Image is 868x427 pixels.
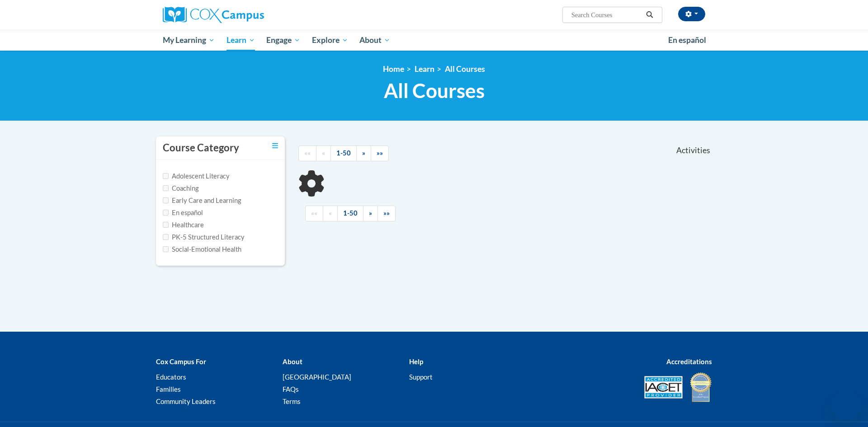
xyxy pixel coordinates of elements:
[678,7,705,21] button: Account Settings
[312,35,348,46] span: Explore
[571,9,643,20] input: Search Courses
[163,183,198,193] label: Coaching
[156,397,216,405] a: Community Leaders
[156,357,206,366] b: Cox Campus For
[163,7,335,23] a: Cox Campus
[272,141,278,151] a: Toggle collapse
[306,30,354,51] a: Explore
[377,149,383,157] span: »»
[363,206,378,221] a: Next
[305,206,323,221] a: Begining
[226,35,255,46] span: Learn
[260,30,306,51] a: Engage
[383,64,404,74] a: Home
[832,391,861,420] iframe: Button to launch messaging window
[163,141,239,155] h3: Course Category
[283,373,351,381] a: [GEOGRAPHIC_DATA]
[329,209,332,217] span: «
[163,197,169,203] input: Checkbox for Options
[163,220,204,230] label: Healthcare
[163,234,169,240] input: Checkbox for Options
[409,373,433,381] a: Support
[445,64,485,74] a: All Courses
[311,209,317,217] span: ««
[666,357,712,366] b: Accreditations
[415,64,434,74] a: Learn
[662,31,712,50] a: En español
[298,145,316,161] a: Begining
[157,30,221,51] a: My Learning
[354,30,396,51] a: About
[163,246,169,252] input: Checkbox for Options
[676,145,710,155] span: Activities
[644,376,683,399] img: Accredited IACET® Provider
[163,232,245,242] label: PK-5 Structured Literacy
[369,209,372,217] span: »
[330,145,357,161] a: 1-50
[356,145,371,161] a: Next
[283,397,301,405] a: Terms
[163,35,215,46] span: My Learning
[156,385,181,393] a: Families
[316,145,331,161] a: Previous
[163,210,169,216] input: Checkbox for Options
[409,357,423,366] b: Help
[163,222,169,228] input: Checkbox for Options
[283,385,299,393] a: FAQs
[322,149,325,157] span: «
[689,371,712,403] img: IDA® Accredited
[304,149,311,157] span: ««
[163,185,169,191] input: Checkbox for Options
[377,206,396,221] a: End
[156,373,186,381] a: Educators
[337,206,363,221] a: 1-50
[163,171,230,181] label: Adolescent Literacy
[149,30,719,51] div: Main menu
[163,7,264,23] img: Cox Campus
[163,244,241,254] label: Social-Emotional Health
[643,9,656,20] button: Search
[668,35,706,45] span: En español
[383,209,390,217] span: »»
[371,145,389,161] a: End
[163,173,169,179] input: Checkbox for Options
[163,208,203,218] label: En español
[283,357,302,366] b: About
[323,206,338,221] a: Previous
[362,149,365,157] span: »
[384,79,485,103] span: All Courses
[359,35,390,46] span: About
[266,35,300,46] span: Engage
[221,30,261,51] a: Learn
[163,196,241,206] label: Early Care and Learning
